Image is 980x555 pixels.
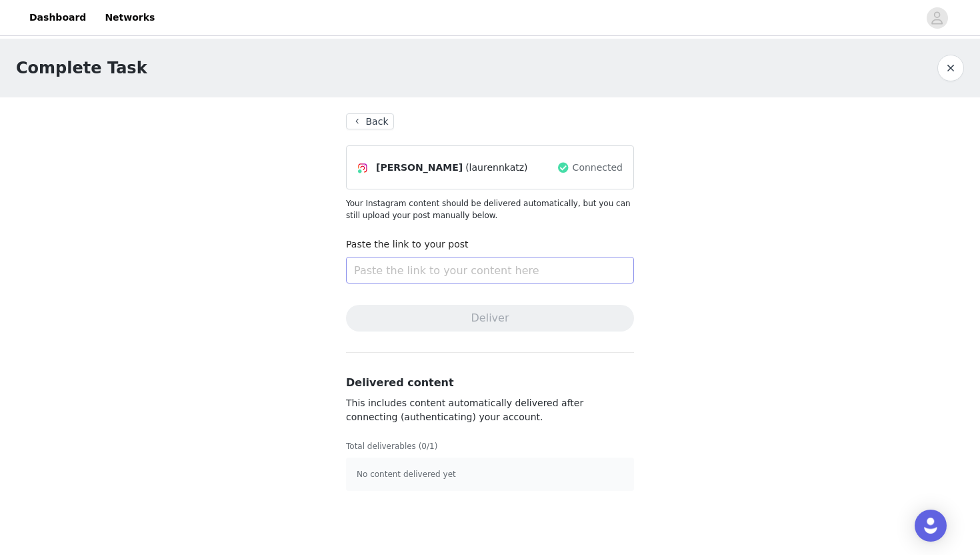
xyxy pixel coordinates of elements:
[97,3,163,33] a: Networks
[346,375,634,391] h3: Delivered content
[376,161,463,175] span: [PERSON_NAME]
[346,398,583,422] span: This includes content automatically delivered after connecting (authenticating) your account.
[346,239,469,249] label: Paste the link to your post
[346,197,634,221] p: Your Instagram content should be delivered automatically, but you can still upload your post manu...
[346,440,634,452] p: Total deliverables (0/1)
[346,257,634,284] input: Paste the link to your content here
[21,3,94,33] a: Dashboard
[357,163,368,173] img: Instagram Icon
[346,305,634,332] button: Deliver
[357,468,623,480] p: No content delivered yet
[465,161,527,175] span: (laurennkatz)
[915,510,947,542] div: Open Intercom Messenger
[16,56,147,80] h1: Complete Task
[346,113,394,129] button: Back
[573,161,623,175] span: Connected
[931,7,943,29] div: avatar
